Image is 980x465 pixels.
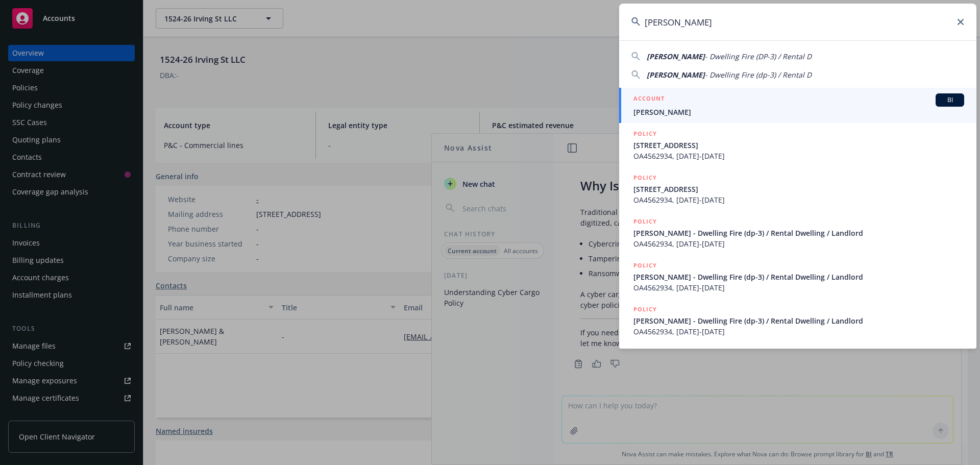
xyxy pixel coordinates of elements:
[633,129,657,139] h5: POLICY
[619,88,976,123] a: ACCOUNTBI[PERSON_NAME]
[619,299,976,342] a: POLICY[PERSON_NAME] - Dwelling Fire (dp-3) / Rental Dwelling / LandlordOA4562934, [DATE]-[DATE]
[633,184,964,194] span: [STREET_ADDRESS]
[633,260,657,271] h5: POLICY
[633,326,964,337] span: OA4562934, [DATE]-[DATE]
[633,173,657,183] h5: POLICY
[633,151,964,161] span: OA4562934, [DATE]-[DATE]
[647,52,705,61] span: [PERSON_NAME]
[619,4,976,40] input: Search...
[619,167,976,211] a: POLICY[STREET_ADDRESS]OA4562934, [DATE]-[DATE]
[633,216,657,227] h5: POLICY
[633,228,964,238] span: [PERSON_NAME] - Dwelling Fire (dp-3) / Rental Dwelling / Landlord
[633,107,964,117] span: [PERSON_NAME]
[705,70,812,80] span: - Dwelling Fire (dp-3) / Rental D
[633,315,964,326] span: [PERSON_NAME] - Dwelling Fire (dp-3) / Rental Dwelling / Landlord
[633,304,657,314] h5: POLICY
[619,211,976,255] a: POLICY[PERSON_NAME] - Dwelling Fire (dp-3) / Rental Dwelling / LandlordOA4562934, [DATE]-[DATE]
[633,272,964,282] span: [PERSON_NAME] - Dwelling Fire (dp-3) / Rental Dwelling / Landlord
[619,123,976,167] a: POLICY[STREET_ADDRESS]OA4562934, [DATE]-[DATE]
[633,93,665,106] h5: ACCOUNT
[633,194,964,205] span: OA4562934, [DATE]-[DATE]
[940,95,960,105] span: BI
[647,70,705,80] span: [PERSON_NAME]
[705,52,812,61] span: - Dwelling Fire (DP-3) / Rental D
[633,282,964,293] span: OA4562934, [DATE]-[DATE]
[633,238,964,249] span: OA4562934, [DATE]-[DATE]
[633,140,964,151] span: [STREET_ADDRESS]
[619,255,976,299] a: POLICY[PERSON_NAME] - Dwelling Fire (dp-3) / Rental Dwelling / LandlordOA4562934, [DATE]-[DATE]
